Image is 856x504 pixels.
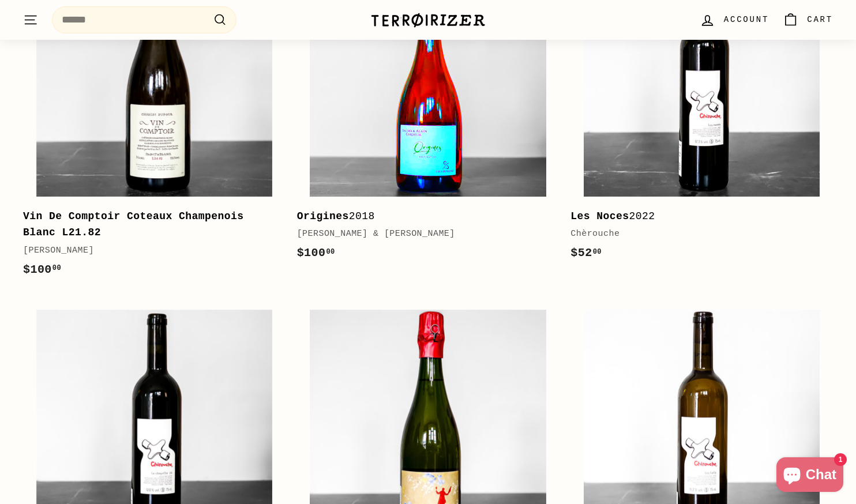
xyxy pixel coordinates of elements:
span: $100 [297,246,335,259]
b: Origines [297,210,349,222]
a: Cart [776,3,840,37]
span: Cart [807,13,833,26]
div: 2018 [297,208,548,225]
div: 2022 [570,208,821,225]
sup: 00 [326,248,335,256]
b: Les Noces [570,210,629,222]
b: Vin De Comptoir Coteaux Champenois Blanc L21.82 [23,210,244,239]
sup: 00 [52,264,61,272]
div: [PERSON_NAME] [23,244,274,258]
div: Chèrouche [570,227,821,241]
a: Account [693,3,776,37]
span: $52 [570,246,602,259]
sup: 00 [593,248,602,256]
span: $100 [23,263,61,276]
inbox-online-store-chat: Shopify online store chat [773,457,847,495]
span: Account [724,13,769,26]
div: [PERSON_NAME] & [PERSON_NAME] [297,227,548,241]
